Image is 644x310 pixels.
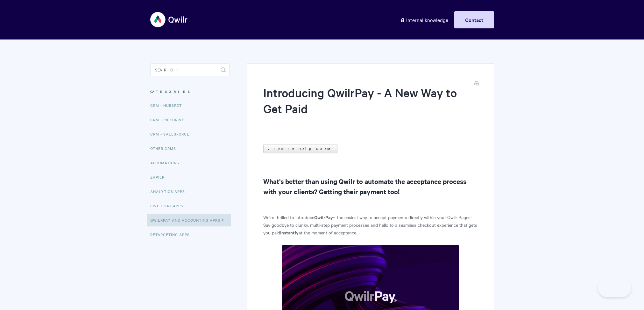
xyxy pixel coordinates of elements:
a: CRM - Pipedrive [150,113,189,126]
h1: Introducing QwilrPay - A New Way to Get Paid [263,85,468,128]
a: QwilrPay and Accounting Apps [147,214,231,226]
a: Other CRMs [150,142,181,155]
a: Print this Article [474,81,479,88]
strong: instantly [280,229,299,236]
a: Retargeting Apps [150,228,195,241]
a: CRM - HubSpot [150,99,187,112]
a: Internal knowledge [395,11,453,28]
p: We’re thrilled to introduce – the easiest way to accept payments directly within your Qwilr Pages... [263,213,478,236]
strong: QwilrPay [314,214,333,220]
a: Contact [454,11,494,28]
a: Automations [150,156,184,169]
img: Qwilr Help Center [150,8,188,32]
iframe: Toggle Customer Support [598,278,631,297]
a: View in Help Scout [263,144,337,153]
h3: Categories [150,86,230,97]
a: Zapier [150,171,169,183]
a: Analytics Apps [150,185,190,198]
a: Live Chat Apps [150,199,188,212]
a: CRM - Salesforce [150,128,194,140]
input: Search [150,63,230,76]
h2: What's better than using Qwilr to automate the acceptance process with your clients? Getting thei... [263,176,478,196]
